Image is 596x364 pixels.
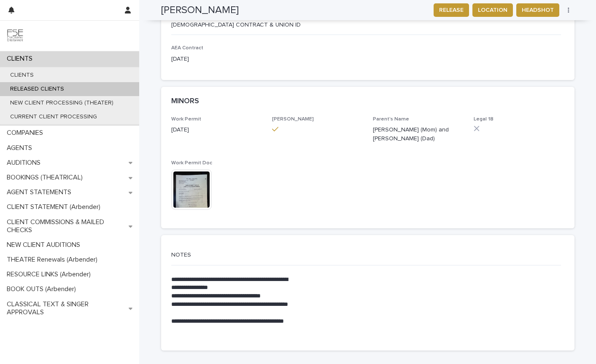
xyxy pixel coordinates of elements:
[3,300,129,316] p: CLASSICAL TEXT & SINGER APPROVALS
[272,117,314,122] span: [PERSON_NAME]
[3,72,40,79] p: CLIENTS
[3,174,89,182] p: BOOKINGS (THEATRICAL)
[3,55,39,63] p: CLIENTS
[171,117,201,122] span: Work Permit
[478,6,507,14] span: LOCATION
[3,188,78,196] p: AGENT STATEMENTS
[171,45,203,51] span: AEA Contract
[171,55,363,64] p: [DATE]
[3,159,47,167] p: AUDITIONS
[522,6,554,14] span: HEADSHOT
[3,218,129,234] p: CLIENT COMMISSIONS & MAILED CHECKS
[3,129,50,137] p: COMPANIES
[474,117,494,122] span: Legal 18
[7,27,24,44] img: 9JgRvJ3ETPGCJDhvPVA5
[3,144,39,152] p: AGENTS
[3,99,120,107] p: NEW CLIENT PROCESSING (THEATER)
[373,126,464,143] p: [PERSON_NAME] (Mom) and [PERSON_NAME] (Dad)
[171,126,262,134] p: [DATE]
[161,4,239,16] h2: [PERSON_NAME]
[171,161,212,166] span: Work Permit Doc
[3,113,104,120] p: CURRENT CLIENT PROCESSING
[171,251,561,259] p: NOTES
[3,241,87,249] p: NEW CLIENT AUDITIONS
[516,3,559,17] button: HEADSHOT
[439,6,464,14] span: RELEASE
[3,270,97,278] p: RESOURCE LINKS (Arbender)
[3,86,71,93] p: RELEASED CLIENTS
[3,203,107,211] p: CLIENT STATEMENT (Arbender)
[171,97,199,106] h2: MINORS
[434,3,469,17] button: RELEASE
[171,21,561,29] p: [DEMOGRAPHIC_DATA] CONTRACT & UNION ID
[472,3,513,17] button: LOCATION
[3,256,104,264] p: THEATRE Renewals (Arbender)
[3,285,83,293] p: BOOK OUTS (Arbender)
[373,117,409,122] span: Parent's Name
